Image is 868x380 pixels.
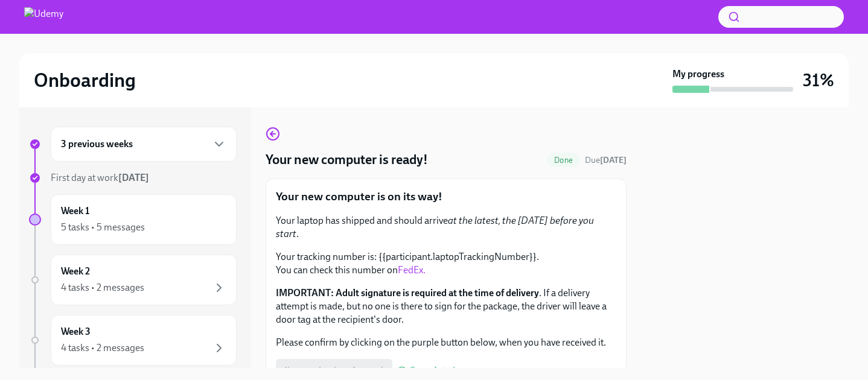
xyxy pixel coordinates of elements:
div: 3 previous weeks [51,127,237,162]
a: FedEx. [398,264,426,276]
img: Udemy [24,7,63,27]
h6: Week 3 [61,325,91,338]
h4: Your new computer is ready! [266,151,428,169]
strong: [DATE] [118,172,149,183]
span: Done [547,156,580,165]
strong: [DATE] [600,155,627,165]
a: Week 24 tasks • 2 messages [29,255,237,305]
p: . If a delivery attempt is made, but no one is there to sign for the package, the driver will lea... [276,287,616,326]
span: August 23rd, 2025 13:00 [585,154,627,166]
p: Your laptop has shipped and should arrive . [276,214,616,241]
div: 4 tasks • 2 messages [61,281,144,294]
strong: My progress [672,68,724,81]
a: First day at work[DATE] [29,171,237,185]
h6: 3 previous weeks [61,138,133,151]
h6: Week 2 [61,265,90,278]
div: 4 tasks • 2 messages [61,341,144,355]
h2: Onboarding [34,68,136,92]
em: at the latest, the [DATE] before you start [276,215,594,239]
p: Please confirm by clicking on the purple button below, when you have received it. [276,336,616,349]
a: Week 34 tasks • 2 messages [29,315,237,366]
span: Due [585,155,627,165]
h6: Week 1 [61,204,89,218]
p: Your new computer is on its way! [276,189,616,204]
a: Week 15 tasks • 5 messages [29,194,237,245]
span: Completed [409,366,455,376]
div: 5 tasks • 5 messages [61,221,145,234]
p: Your tracking number is: {{participant.laptopTrackingNumber}}. You can check this number on [276,250,616,277]
h3: 31% [803,69,834,91]
strong: IMPORTANT: Adult signature is required at the time of delivery [276,287,539,299]
span: First day at work [51,172,149,183]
